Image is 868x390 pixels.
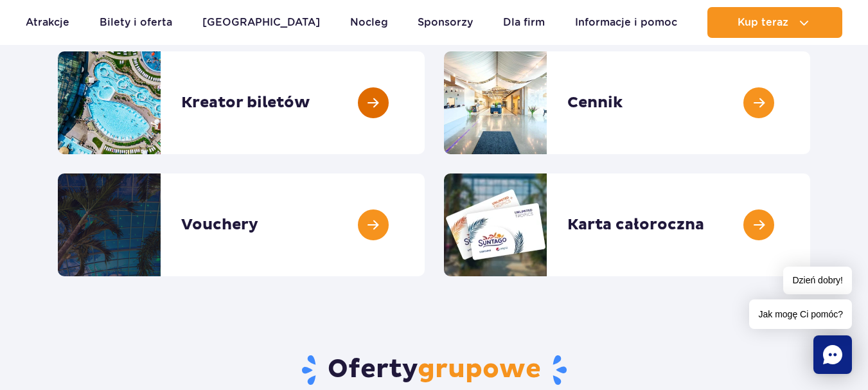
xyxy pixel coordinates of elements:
[813,335,852,374] div: Chat
[738,17,788,28] span: Kup teraz
[503,7,545,38] a: Dla firm
[350,7,388,38] a: Nocleg
[749,299,852,329] span: Jak mogę Ci pomóc?
[575,7,677,38] a: Informacje i pomoc
[418,7,473,38] a: Sponsorzy
[418,353,541,386] span: grupowe
[707,7,842,38] button: Kup teraz
[100,7,172,38] a: Bilety i oferta
[58,353,810,387] h2: Oferty
[26,7,69,38] a: Atrakcje
[783,267,852,294] span: Dzień dobry!
[202,7,320,38] a: [GEOGRAPHIC_DATA]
